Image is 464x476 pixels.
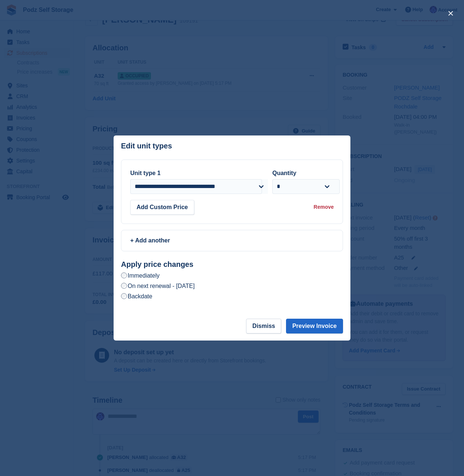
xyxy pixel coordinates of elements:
[130,200,194,215] button: Add Custom Price
[130,170,161,176] label: Unit type 1
[286,319,343,333] button: Preview Invoice
[246,319,281,333] button: Dismiss
[121,260,194,268] strong: Apply price changes
[121,283,127,289] input: On next renewal - [DATE]
[445,7,457,19] button: close
[121,142,172,150] p: Edit unit types
[121,293,127,299] input: Backdate
[272,170,296,176] label: Quantity
[121,230,343,251] a: + Add another
[314,203,334,211] div: Remove
[121,282,195,290] label: On next renewal - [DATE]
[121,272,159,279] label: Immediately
[121,292,152,300] label: Backdate
[130,236,334,245] div: + Add another
[121,272,127,278] input: Immediately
